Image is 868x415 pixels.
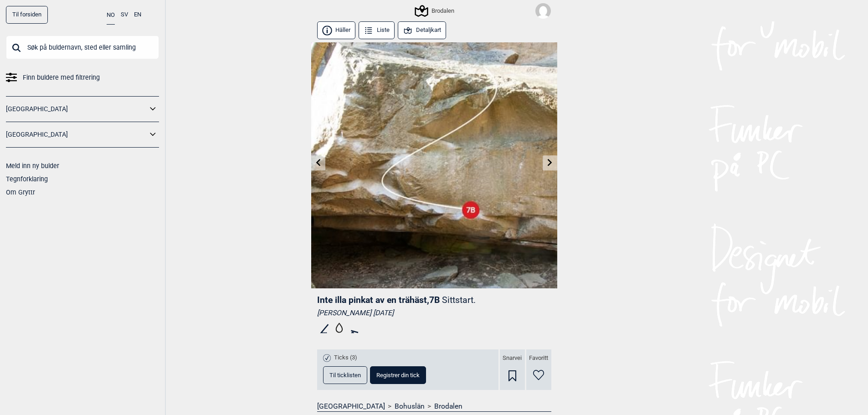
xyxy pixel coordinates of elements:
[317,402,551,411] nav: > >
[500,349,525,390] div: Snarvei
[395,402,425,411] a: Bohuslän
[317,308,551,318] div: [PERSON_NAME] [DATE]
[376,372,420,378] span: Registrer din tick
[23,71,100,84] span: Finn buldere med filtrering
[6,36,159,59] input: Søk på buldernavn, sted eller samling
[317,21,356,39] button: Häller
[416,5,454,16] div: Brodalen
[329,372,361,378] span: Til ticklisten
[535,3,551,19] img: User fallback1
[311,42,557,288] img: Inte illa pinkat av en trahast 190529
[434,402,462,411] a: Brodalen
[134,6,141,24] button: EN
[6,102,147,116] a: [GEOGRAPHIC_DATA]
[317,402,385,411] a: [GEOGRAPHIC_DATA]
[107,6,115,25] button: NO
[6,128,147,141] a: [GEOGRAPHIC_DATA]
[334,354,357,362] span: Ticks (3)
[529,354,548,362] span: Favoritt
[6,6,48,24] a: Til forsiden
[6,162,59,169] a: Meld inn ny bulder
[6,189,35,196] a: Om Gryttr
[359,21,395,39] button: Liste
[121,6,128,24] button: SV
[6,175,48,183] a: Tegnforklaring
[442,295,476,305] p: Sittstart.
[323,366,367,384] button: Til ticklisten
[317,295,440,305] span: Inte illa pinkat av en trähäst , 7B
[398,21,447,39] button: Detaljkart
[6,71,159,84] a: Finn buldere med filtrering
[370,366,426,384] button: Registrer din tick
